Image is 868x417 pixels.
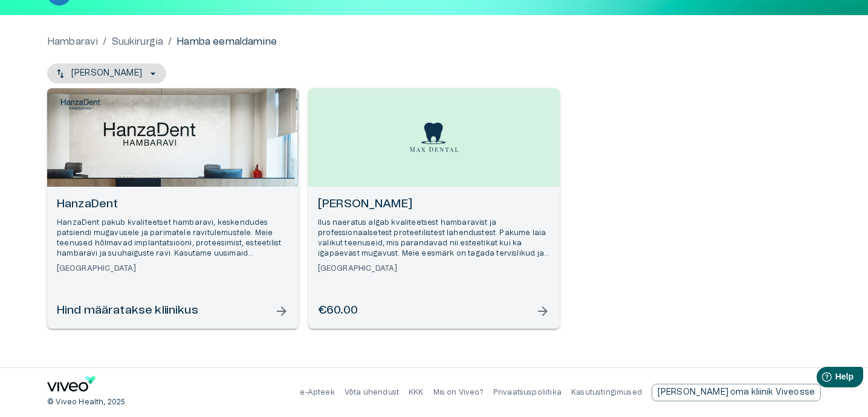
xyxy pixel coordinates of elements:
[177,34,277,49] p: Hamba eemaldamine
[774,362,868,396] iframe: Help widget launcher
[409,389,424,396] a: KKK
[168,34,172,49] p: /
[71,67,142,80] p: [PERSON_NAME]
[410,123,458,152] img: Max Dental logo
[658,386,815,399] p: [PERSON_NAME] oma kliinik Viveosse
[47,34,98,49] a: Hambaravi
[493,389,562,396] a: Privaatsuspoliitika
[652,384,821,401] div: [PERSON_NAME] oma kliinik Viveosse
[318,263,550,274] h6: [GEOGRAPHIC_DATA]
[47,376,96,396] a: Navigate to home page
[536,304,550,318] span: arrow_forward
[47,397,125,407] p: © Viveo Health, 2025
[433,387,484,398] p: Mis on Viveo?
[47,63,166,83] button: [PERSON_NAME]
[318,303,358,319] h6: €60.00
[345,387,399,398] p: Võta ühendust
[652,384,821,401] a: Send email to partnership request to viveo
[56,97,105,112] img: HanzaDent logo
[274,304,289,318] span: arrow_forward
[318,196,550,213] h6: [PERSON_NAME]
[318,218,550,259] p: Ilus naeratus algab kvaliteetsest hambaravist ja professionaalsetest proteetilistest lahendustest...
[103,34,106,49] p: /
[57,263,289,274] h6: [GEOGRAPHIC_DATA]
[112,34,164,49] a: Suukirurgia
[57,303,198,319] h6: Hind määratakse kliinikus
[47,88,299,329] a: Open selected supplier available booking dates
[57,218,289,259] p: HanzaDent pakub kvaliteetset hambaravi, keskendudes patsiendi mugavusele ja parimatele ravitulemu...
[57,196,289,213] h6: HanzaDent
[300,389,334,396] a: e-Apteek
[571,389,642,396] a: Kasutustingimused
[308,88,560,329] a: Open selected supplier available booking dates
